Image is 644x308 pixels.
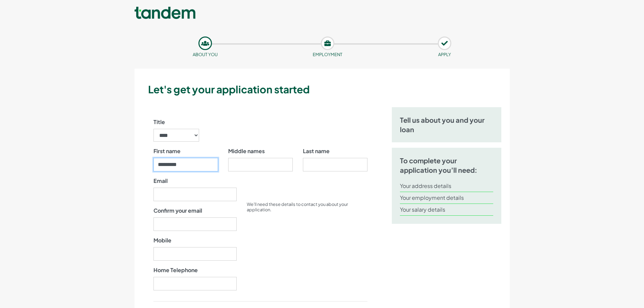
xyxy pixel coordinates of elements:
label: Home Telephone [153,266,198,274]
small: APPLY [438,52,451,57]
label: Confirm your email [153,207,202,215]
li: Your employment details [400,192,494,204]
small: About you [193,52,218,57]
h3: Let's get your application started [148,82,507,96]
small: We’ll need these details to contact you about your application. [247,202,348,212]
label: Email [153,177,168,185]
label: Middle names [228,147,265,155]
li: Your salary details [400,204,494,216]
label: Mobile [153,236,171,244]
label: First name [153,147,181,155]
li: Your address details [400,180,494,192]
label: Title [153,118,165,126]
small: Employment [313,52,342,57]
h5: To complete your application you’ll need: [400,156,494,175]
label: Last name [303,147,330,155]
h5: Tell us about you and your loan [400,115,494,134]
